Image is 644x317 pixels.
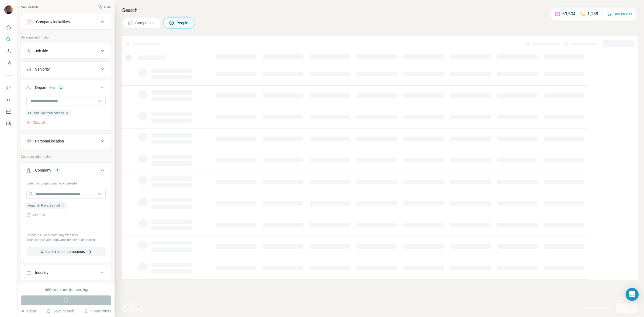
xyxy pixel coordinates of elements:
[607,10,632,18] button: Buy credits
[21,44,111,57] button: Job title
[4,23,13,32] button: Quick start
[21,81,111,96] button: Department1
[135,20,155,26] span: Companies
[4,46,13,56] button: Enrich CSV
[54,168,61,173] div: 1
[35,138,64,144] div: Personal location
[562,11,576,17] p: 59,504
[28,203,60,208] span: Amanah Raya Berhad
[26,238,106,242] p: Your list is private and won't be saved or shared.
[36,19,70,25] div: Company lookalikes
[21,5,38,10] div: New search
[176,20,189,26] span: People
[28,111,64,116] span: PR and Communications
[26,179,106,186] div: Select a company name or website
[21,266,111,279] button: Industry
[122,6,638,14] h4: Search
[58,85,64,90] div: 1
[26,233,106,238] p: Upload a CSV of company websites.
[26,120,45,125] button: Clear all
[26,213,45,217] button: Clear all
[26,247,106,256] button: Upload a list of companies
[4,95,13,105] button: Use Surfe API
[44,287,88,292] div: 1990 search results remaining
[21,164,111,179] button: Company1
[21,35,111,40] p: Personal information
[4,34,13,44] button: Search
[35,85,55,90] div: Department
[47,308,74,314] button: Save search
[4,58,13,68] button: My lists
[4,83,13,93] button: Use Surfe on LinkedIn
[21,63,111,76] button: Seniority
[35,270,49,275] div: Industry
[85,308,111,314] button: Share filters
[4,5,13,14] img: Avatar
[35,48,48,54] div: Job title
[35,168,51,173] div: Company
[21,154,111,159] p: Company information
[21,308,36,314] button: Clear
[94,3,115,11] button: Hide
[4,107,13,117] button: Dashboard
[21,135,111,148] button: Personal location
[587,11,598,17] p: 1,136
[21,15,111,28] button: Company lookalikes
[35,67,50,72] div: Seniority
[4,119,13,128] button: Feedback
[626,288,639,301] div: Open Intercom Messenger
